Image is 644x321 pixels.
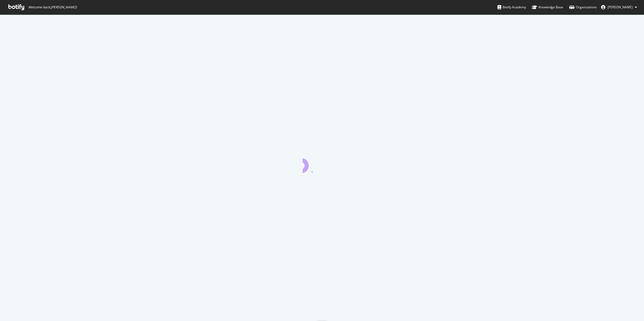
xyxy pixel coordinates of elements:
[597,3,641,12] button: [PERSON_NAME]
[497,5,526,10] div: Botify Academy
[28,5,77,9] span: Welcome back, [PERSON_NAME] !
[532,5,563,10] div: Knowledge Base
[303,154,341,173] div: animation
[608,5,633,9] span: Brendan O'Connell
[569,5,597,10] div: Organizations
